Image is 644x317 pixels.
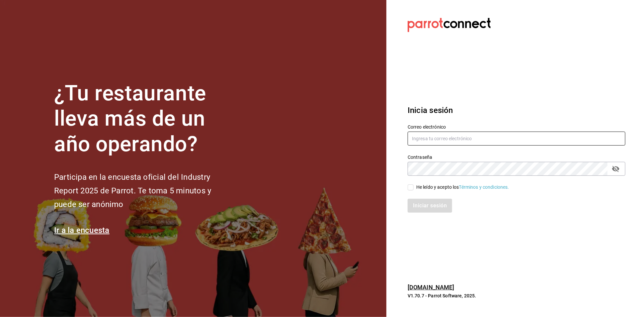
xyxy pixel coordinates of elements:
a: Ir a la encuesta [54,226,110,235]
label: Contraseña [408,155,625,159]
a: Términos y condiciones. [459,184,509,190]
h1: ¿Tu restaurante lleva más de un año operando? [54,81,233,157]
h3: Inicia sesión [408,104,586,116]
h2: Participa en la encuesta oficial del Industry Report 2025 de Parrot. Te toma 5 minutos y puede se... [54,170,233,211]
input: Ingresa tu correo electrónico [408,132,625,146]
div: He leído y acepto los [416,184,509,191]
a: [DOMAIN_NAME] [408,284,454,291]
button: passwordField [610,163,621,174]
label: Correo electrónico [408,125,625,129]
p: V1.70.7 - Parrot Software, 2025. [408,292,586,299]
